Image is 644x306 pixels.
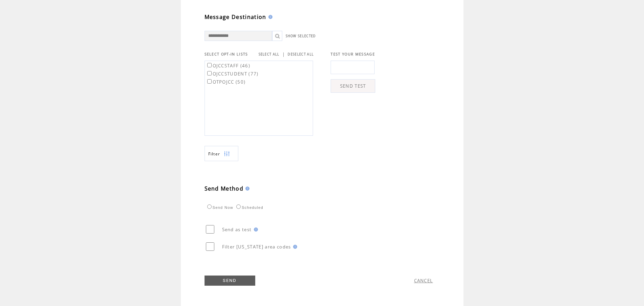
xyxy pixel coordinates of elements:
[205,13,266,21] span: Message Destination
[331,52,375,57] span: TEST YOUR MESSAGE
[207,63,212,67] input: OJCCSTAFF (46)
[224,146,230,161] img: filters.png
[206,205,233,210] label: Send Now
[222,226,252,233] span: Send as test
[207,204,212,209] input: Send Now
[288,52,314,57] a: DESELECT ALL
[243,187,249,191] img: help.gif
[206,79,246,85] label: OTPOJCC (50)
[252,227,258,232] img: help.gif
[286,34,316,38] a: SHOW SELECTED
[414,278,433,284] a: CANCEL
[207,71,212,75] input: OJCCSTUDENT (77)
[205,276,255,286] a: SEND
[235,205,263,210] label: Scheduled
[282,51,285,57] span: |
[205,185,244,192] span: Send Method
[331,79,375,93] a: SEND TEST
[205,146,238,161] a: Filter
[205,52,248,57] span: SELECT OPT-IN LISTS
[208,151,220,157] span: Show filters
[207,79,212,84] input: OTPOJCC (50)
[236,204,241,209] input: Scheduled
[259,52,280,57] a: SELECT ALL
[206,71,259,77] label: OJCCSTUDENT (77)
[266,15,272,19] img: help.gif
[206,63,251,69] label: OJCCSTAFF (46)
[291,245,297,249] img: help.gif
[222,244,291,250] span: Filter [US_STATE] area codes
